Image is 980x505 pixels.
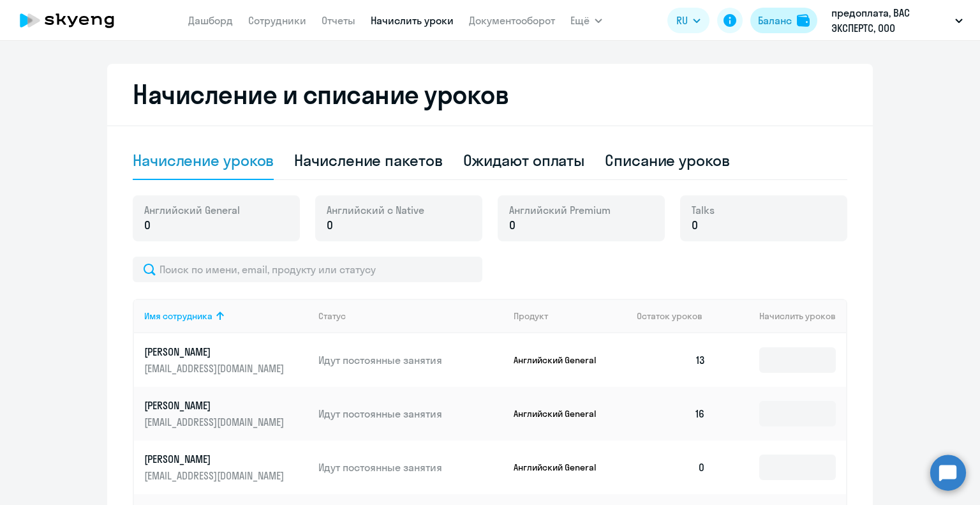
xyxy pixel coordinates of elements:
[144,345,287,359] p: [PERSON_NAME]
[637,310,702,322] span: Остаток уроков
[463,150,585,170] div: Ожидают оплаты
[692,203,715,217] span: Talks
[133,79,847,110] h2: Начисление и списание уроков
[469,14,555,27] a: Документооборот
[144,361,287,375] p: [EMAIL_ADDRESS][DOMAIN_NAME]
[318,407,503,421] p: Идут постоянные занятия
[322,14,355,27] a: Отчеты
[327,217,333,234] span: 0
[750,8,817,33] button: Балансbalance
[144,452,308,483] a: [PERSON_NAME][EMAIL_ADDRESS][DOMAIN_NAME]
[144,310,308,322] div: Имя сотрудника
[627,333,716,387] td: 13
[831,5,950,36] p: предоплата, ВАС ЭКСПЕРТС, ООО
[318,460,503,474] p: Идут постоянные занятия
[294,150,442,170] div: Начисление пакетов
[716,299,846,333] th: Начислить уроков
[637,310,716,322] div: Остаток уроков
[627,441,716,494] td: 0
[605,150,730,170] div: Списание уроков
[144,217,151,234] span: 0
[758,13,792,28] div: Баланс
[667,8,709,33] button: RU
[318,310,503,322] div: Статус
[144,345,308,375] a: [PERSON_NAME][EMAIL_ADDRESS][DOMAIN_NAME]
[248,14,306,27] a: Сотрудники
[144,310,212,322] div: Имя сотрудника
[144,398,287,412] p: [PERSON_NAME]
[514,310,627,322] div: Продукт
[371,14,454,27] a: Начислить уроки
[144,203,240,217] span: Английский General
[144,415,287,429] p: [EMAIL_ADDRESS][DOMAIN_NAME]
[144,398,308,429] a: [PERSON_NAME][EMAIL_ADDRESS][DOMAIN_NAME]
[797,14,810,27] img: balance
[514,310,548,322] div: Продукт
[133,257,482,282] input: Поиск по имени, email, продукту или статусу
[188,14,233,27] a: Дашборд
[144,469,287,483] p: [EMAIL_ADDRESS][DOMAIN_NAME]
[509,203,611,217] span: Английский Premium
[825,5,969,36] button: предоплата, ВАС ЭКСПЕРТС, ООО
[318,353,503,367] p: Идут постоянные занятия
[676,13,688,28] span: RU
[692,217,698,234] span: 0
[514,462,609,473] p: Английский General
[318,310,346,322] div: Статус
[570,13,590,28] span: Ещё
[514,354,609,366] p: Английский General
[144,452,287,466] p: [PERSON_NAME]
[514,408,609,419] p: Английский General
[570,8,602,33] button: Ещё
[327,203,424,217] span: Английский с Native
[509,217,516,234] span: 0
[627,387,716,441] td: 16
[133,150,274,170] div: Начисление уроков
